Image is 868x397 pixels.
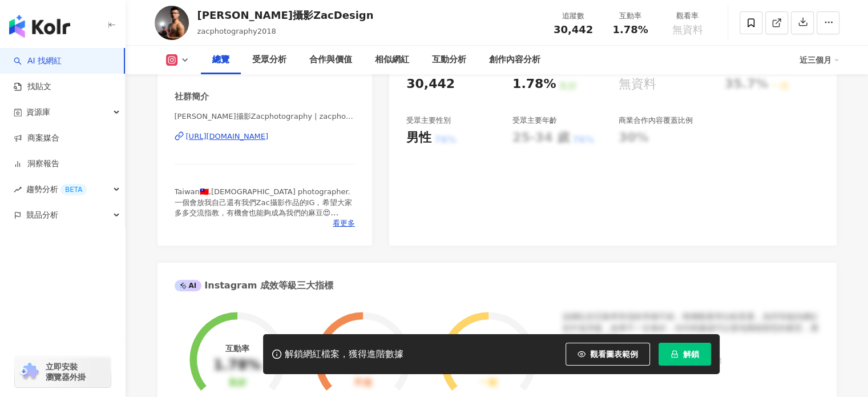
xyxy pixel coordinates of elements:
[554,23,593,35] span: 30,442
[26,177,87,202] span: 趨勢分析
[197,27,276,35] span: zacphotography2018
[666,10,709,22] div: 觀看率
[309,53,352,67] div: 合作與價值
[46,362,86,382] span: 立即安裝 瀏覽器外掛
[175,279,333,292] div: Instagram 成效等級三大指標
[15,356,111,387] a: chrome extension立即安裝 瀏覽器外掛
[175,111,356,122] span: [PERSON_NAME]攝影Zacphotography | zacphotography2018
[175,131,356,142] a: [URL][DOMAIN_NAME]
[197,8,374,22] div: [PERSON_NAME]攝影ZacDesign
[175,187,352,238] span: Taiwan🇹🇼,[DEMOGRAPHIC_DATA] photographer.一個會放我自己還有我們Zac攝影作品的IG，希望大家多多交流指教，有機會也能夠成為我們的麻豆😍 【個人寫真】【商...
[18,363,41,381] img: chrome extension
[26,99,50,125] span: 資源庫
[175,280,202,291] div: AI
[406,75,455,93] div: 30,442
[566,343,650,366] button: 觀看圖表範例
[563,311,819,345] div: 該網紅的互動率和漲粉率都不錯，唯獨觀看率比較普通，為同等級的網紅的中低等級，效果不一定會好，但仍然建議可以發包開箱類型的案型，應該會比較有成效！
[212,53,229,67] div: 總覽
[26,202,58,228] span: 競品分析
[406,115,451,126] div: 受眾主要性別
[14,186,22,194] span: rise
[155,6,189,40] img: KOL Avatar
[432,53,466,67] div: 互動分析
[375,53,409,67] div: 相似網紅
[671,350,679,358] span: lock
[14,81,51,93] a: 找貼文
[612,24,648,35] span: 1.78%
[489,53,540,67] div: 創作內容分析
[354,378,372,388] div: 不佳
[619,115,693,126] div: 商業合作內容覆蓋比例
[672,24,703,35] span: 無資料
[285,348,403,360] div: 解鎖網紅檔案，獲得進階數據
[252,53,286,67] div: 受眾分析
[609,10,652,22] div: 互動率
[683,350,699,359] span: 解鎖
[9,15,70,38] img: logo
[60,184,87,195] div: BETA
[800,51,839,69] div: 近三個月
[552,10,595,22] div: 追蹤數
[186,131,269,142] div: [URL][DOMAIN_NAME]
[512,115,557,126] div: 受眾主要年齡
[590,350,638,359] span: 觀看圖表範例
[406,129,431,147] div: 男性
[619,75,656,93] div: 無資料
[175,91,209,103] div: 社群簡介
[14,55,62,67] a: searchAI 找網紅
[228,378,246,388] div: 良好
[659,343,711,366] button: 解鎖
[512,75,556,93] div: 1.78%
[479,378,497,388] div: 一般
[14,133,59,144] a: 商案媒合
[333,218,355,228] span: 看更多
[14,158,59,170] a: 洞察報告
